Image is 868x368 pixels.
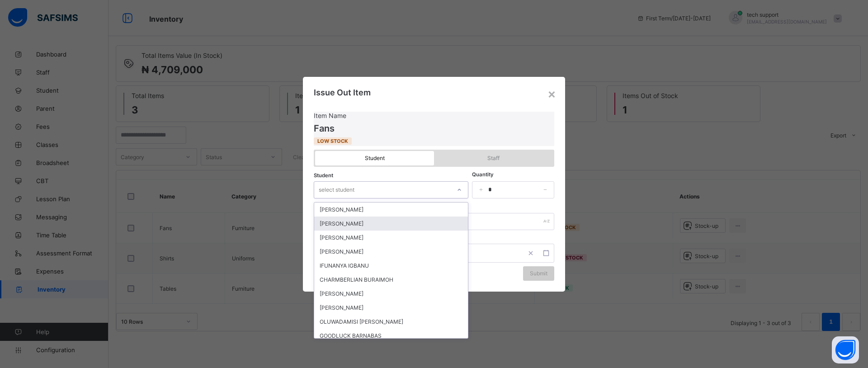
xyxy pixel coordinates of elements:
[314,123,554,134] span: Fans
[314,231,468,245] div: [PERSON_NAME]
[314,245,468,259] div: [PERSON_NAME]
[472,171,494,178] label: Quantity
[314,301,468,315] div: [PERSON_NAME]
[314,287,468,301] div: [PERSON_NAME]
[322,155,427,161] span: Student
[314,329,468,343] div: GOODLUCK BARNABAS
[314,259,468,273] div: IFUNANYA IGBANU
[441,155,546,161] span: Staff
[317,138,348,144] span: low stock
[314,315,468,329] div: OLUWADAMISI [PERSON_NAME]
[319,181,354,198] div: select student
[314,88,371,97] span: Issue Out Item
[547,86,556,101] div: ×
[314,172,333,179] span: Student
[314,273,468,287] div: CHARMBERLIAN BURAIMOH
[314,217,468,231] div: [PERSON_NAME]
[832,336,859,363] button: Open asap
[530,270,547,277] span: Submit
[314,112,554,119] span: Item Name
[314,203,468,217] div: [PERSON_NAME]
